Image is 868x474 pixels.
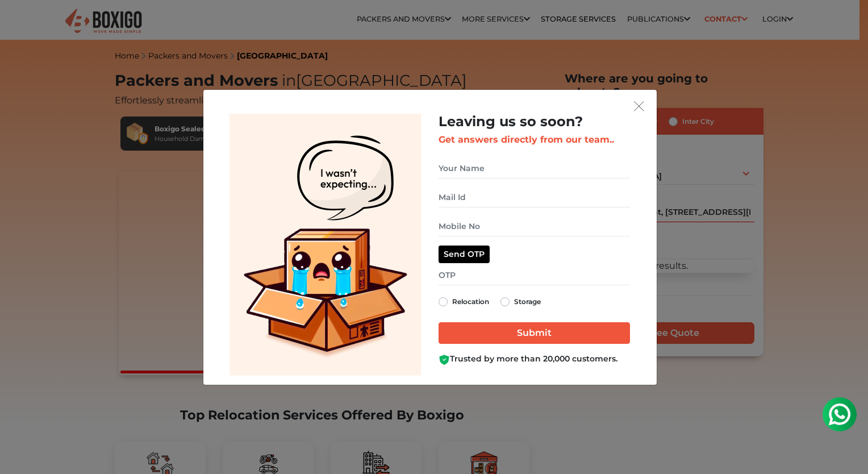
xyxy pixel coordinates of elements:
input: Submit [439,322,630,344]
img: whatsapp-icon.svg [11,11,34,34]
h2: Leaving us so soon? [439,114,630,130]
button: Send OTP [439,246,490,263]
label: Storage [514,295,541,309]
input: Mail Id [439,188,630,207]
img: exit [634,101,644,111]
h3: Get answers directly from our team.. [439,134,630,145]
img: Lead Welcome Image [229,114,422,376]
label: Relocation [452,295,489,309]
input: Your Name [439,159,630,178]
div: Trusted by more than 20,000 customers. [439,353,630,365]
input: Mobile No [439,217,630,236]
img: Boxigo Customer Shield [439,354,450,365]
input: OTP [439,265,630,285]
